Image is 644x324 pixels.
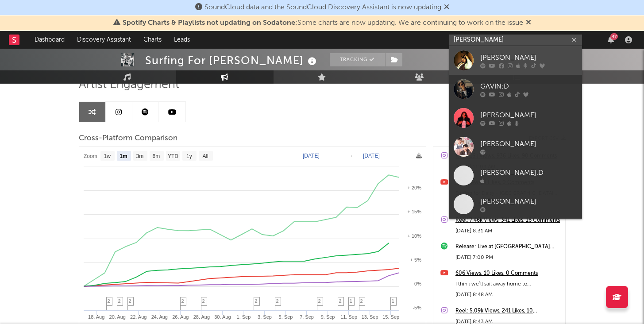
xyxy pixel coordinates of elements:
[129,298,131,304] span: 2
[480,52,578,63] div: [PERSON_NAME]
[320,314,335,320] text: 9. Sep
[413,305,421,310] text: -5%
[145,53,319,68] div: Surfing For [PERSON_NAME]
[480,139,578,149] div: [PERSON_NAME]
[123,19,523,27] span: : Some charts are now updating. We are continuing to work on the issue
[108,298,110,304] span: 2
[71,31,137,49] a: Discovery Assistant
[455,289,561,300] div: [DATE] 8:48 AM
[151,314,167,320] text: 24. Aug
[167,153,178,159] text: YTD
[480,81,578,92] div: GAVIN:D
[449,35,582,46] input: Search for artists
[339,298,342,304] span: 2
[258,314,272,320] text: 3. Sep
[236,314,251,320] text: 1. Sep
[172,314,189,320] text: 26. Aug
[330,53,385,66] button: Tracking
[361,314,378,320] text: 13. Sep
[449,104,582,132] a: [PERSON_NAME]
[137,31,168,49] a: Charts
[318,298,321,304] span: 2
[526,19,531,27] span: Dismiss
[186,153,192,159] text: 1y
[193,314,209,320] text: 28. Aug
[168,31,196,49] a: Leads
[350,298,352,304] span: 1
[181,298,184,304] span: 2
[407,209,421,214] text: + 15%
[276,298,279,304] span: 2
[340,314,357,320] text: 11. Sep
[455,306,561,316] a: Reel: 5.09k Views, 241 Likes, 10 Comments
[136,153,143,159] text: 3m
[455,226,561,236] div: [DATE] 8:31 AM
[214,314,231,320] text: 30. Aug
[303,153,320,159] text: [DATE]
[109,314,125,320] text: 20. Aug
[84,153,97,159] text: Zoom
[407,185,421,190] text: + 20%
[610,33,618,40] div: 47
[449,132,582,161] a: [PERSON_NAME]
[449,161,582,190] a: [PERSON_NAME].D
[118,298,121,304] span: 2
[202,153,208,159] text: All
[455,252,561,263] div: [DATE] 7:00 PM
[104,153,111,159] text: 1w
[392,298,394,304] span: 1
[455,242,561,252] a: Release: Live at [GEOGRAPHIC_DATA] [DATE]
[407,233,421,239] text: + 10%
[382,314,399,320] text: 15. Sep
[480,167,578,178] div: [PERSON_NAME].D
[449,46,582,75] a: [PERSON_NAME]
[79,133,177,144] span: Cross-Platform Comparison
[152,153,160,159] text: 6m
[455,215,561,226] a: Reel: 7.46k Views, 341 Likes, 16 Comments
[123,19,295,27] span: Spotify Charts & Playlists not updating on Sodatone
[449,75,582,104] a: GAVIN:D
[449,190,582,219] a: [PERSON_NAME]
[348,153,353,159] text: →
[480,110,578,120] div: [PERSON_NAME]
[363,153,380,159] text: [DATE]
[79,80,179,90] span: Artist Engagement
[455,268,561,279] a: 606 Views, 10 Likes, 0 Comments
[255,298,258,304] span: 2
[278,314,293,320] text: 5. Sep
[130,314,147,320] text: 22. Aug
[455,279,561,289] div: I think we’ll sail away home to #seahearnow! PARK STAGE [DATE] 12:30PM! #livemusic #festival
[608,36,614,43] button: 47
[88,314,104,320] text: 18. Aug
[480,196,578,207] div: [PERSON_NAME]
[300,314,314,320] text: 7. Sep
[360,298,363,304] span: 2
[120,153,127,159] text: 1m
[410,257,421,262] text: + 5%
[28,31,71,49] a: Dashboard
[444,4,449,11] span: Dismiss
[202,298,205,304] span: 2
[414,281,421,286] text: 0%
[204,4,441,11] span: SoundCloud data and the SoundCloud Discovery Assistant is now updating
